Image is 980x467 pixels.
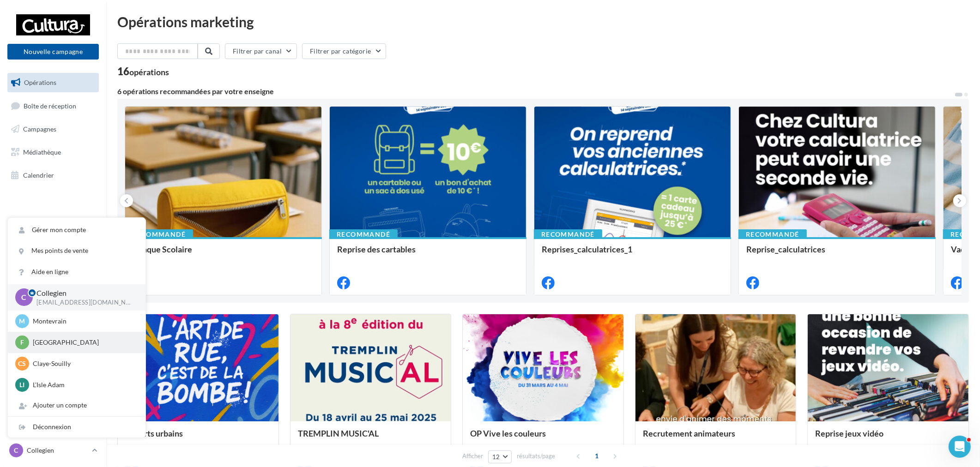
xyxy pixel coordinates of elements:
span: Opérations [24,78,56,86]
span: Banque Scolaire [133,244,192,254]
span: Calendrier [23,171,54,179]
div: opérations [129,68,169,76]
a: Boîte de réception [6,96,101,116]
div: 16 [117,66,169,77]
span: OP Vive les couleurs [470,428,546,438]
a: Gérer mon compte [8,220,145,240]
p: Montevrain [33,317,134,326]
span: Reprises_calculatrices_1 [542,244,632,254]
span: Campagnes [23,125,56,133]
button: Filtrer par canal [225,43,297,59]
span: résultats/page [517,452,555,461]
div: Déconnexion [8,417,145,437]
span: Afficher [462,452,483,461]
span: OP Arts urbains [125,428,183,438]
span: C [22,292,27,303]
span: Recrutement animateurs [643,428,735,438]
p: Claye-Souilly [33,359,134,368]
div: Recommandé [534,229,602,239]
a: Campagnes [6,120,101,139]
span: Reprise des cartables [337,244,416,254]
div: Opérations marketing [117,15,969,29]
div: Recommandé [738,229,807,239]
span: TREMPLIN MUSIC'AL [298,428,379,438]
span: Médiathèque [23,148,61,156]
div: 6 opérations recommandées par votre enseigne [117,88,954,95]
p: L'Isle Adam [33,380,134,389]
span: F [20,338,24,347]
span: CS [18,359,26,368]
p: [EMAIL_ADDRESS][DOMAIN_NAME] [36,299,131,307]
span: LI [20,380,25,389]
span: Reprise jeux vidéo [815,428,883,438]
button: 12 [488,450,512,463]
span: Reprise_calculatrices [746,244,825,254]
p: [GEOGRAPHIC_DATA] [33,338,134,347]
div: Recommandé [125,229,193,239]
a: Mes points de vente [8,240,145,261]
span: 1 [589,449,604,463]
button: Nouvelle campagne [7,44,99,60]
a: Aide en ligne [8,262,145,282]
p: Collegien [27,446,88,455]
a: Opérations [6,73,101,92]
button: Filtrer par catégorie [302,43,386,59]
span: 12 [492,453,500,461]
iframe: Intercom live chat [949,436,971,458]
div: Recommandé [329,229,398,239]
span: M [19,317,25,326]
a: C Collegien [7,442,99,459]
a: Médiathèque [6,143,101,162]
p: Collegien [36,288,131,299]
span: Boîte de réception [24,102,76,109]
span: C [14,446,18,455]
div: Ajouter un compte [8,395,145,416]
a: Calendrier [6,166,101,185]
